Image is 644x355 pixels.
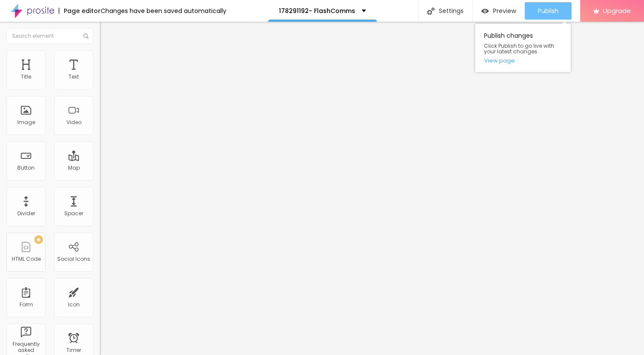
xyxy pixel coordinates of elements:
[66,347,81,353] div: Timer
[20,302,33,308] div: Form
[59,8,101,14] div: Page editor
[68,302,80,308] div: Icon
[66,119,82,125] div: Video
[7,28,93,44] input: Search element
[57,256,90,262] div: Social Icons
[603,7,631,14] span: Upgrade
[83,33,88,39] img: Icone
[538,7,559,14] span: Publish
[21,74,31,80] div: Title
[101,8,226,14] div: Changes have been saved automatically
[493,7,516,14] span: Preview
[484,58,562,63] a: View page
[473,2,525,20] button: Preview
[427,7,435,15] img: Icone
[279,8,355,14] p: 178291192- FlashComms
[69,74,79,80] div: Text
[481,7,489,15] img: view-1.svg
[475,24,571,72] div: Publish changes
[17,210,35,217] div: Divider
[64,210,83,217] div: Spacer
[100,22,644,355] iframe: Editor
[484,43,562,54] span: Click Publish to go live with your latest changes.
[17,165,35,171] div: Button
[12,256,41,262] div: HTML Code
[525,2,572,20] button: Publish
[68,165,80,171] div: Map
[17,119,35,125] div: Image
